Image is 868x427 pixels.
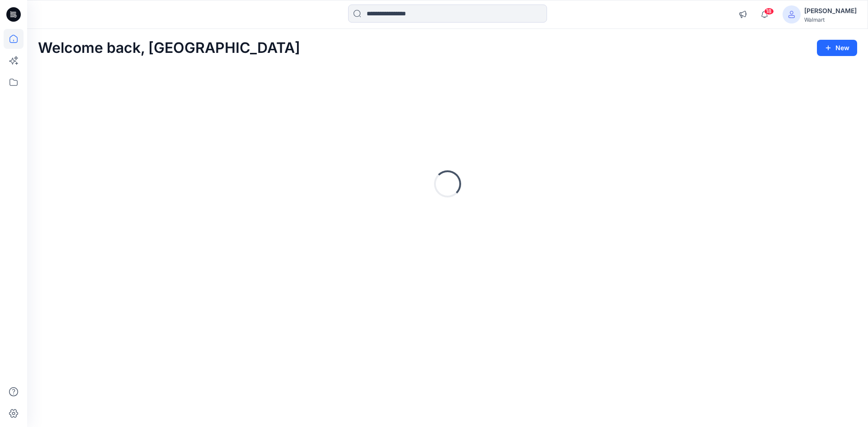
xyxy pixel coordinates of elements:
[788,11,795,18] svg: avatar
[817,40,857,56] button: New
[764,8,774,15] span: 18
[804,5,857,16] div: [PERSON_NAME]
[38,40,300,56] h2: Welcome back, [GEOGRAPHIC_DATA]
[804,16,857,23] div: Walmart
